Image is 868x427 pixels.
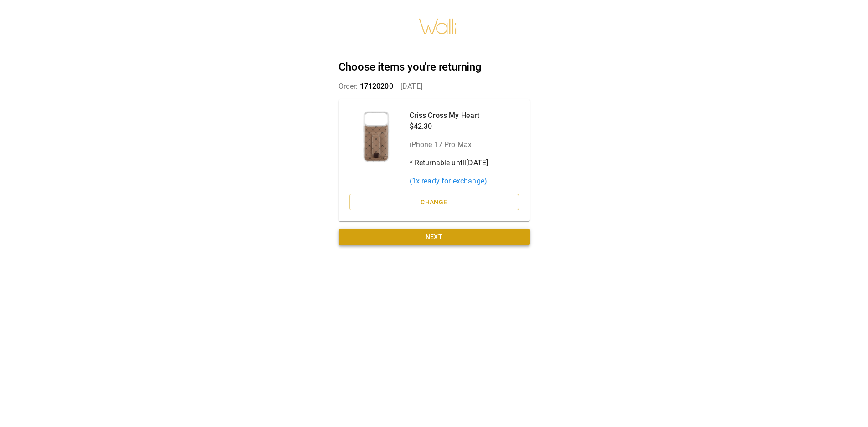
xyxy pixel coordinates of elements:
p: * Returnable until [DATE] [410,158,488,168]
img: walli-inc.myshopify.com [418,7,457,46]
p: Criss Cross My Heart [410,110,488,121]
span: 17120200 [360,82,393,91]
button: Change [349,194,519,211]
p: iPhone 17 Pro Max [410,139,488,150]
p: ( 1 x ready for exchange) [410,176,488,187]
p: $42.30 [410,121,488,132]
button: Next [339,229,530,245]
h2: Choose items you're returning [339,61,530,74]
p: Order: [DATE] [339,81,530,92]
